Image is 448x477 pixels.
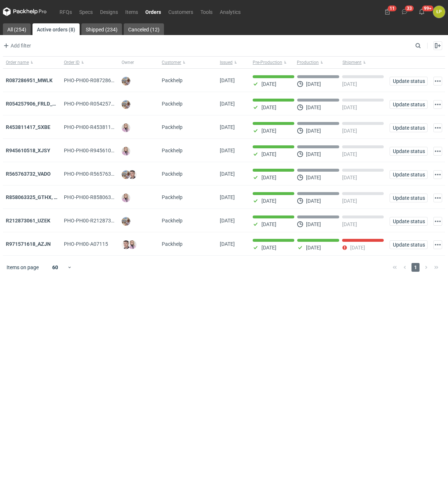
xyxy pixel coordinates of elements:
span: Owner [122,60,134,65]
span: Update status [393,219,424,224]
span: 29/08/2025 [220,171,235,177]
a: RFQs [56,7,76,16]
p: [DATE] [342,175,357,180]
p: [DATE] [306,128,321,134]
a: Designs [96,7,122,16]
img: Michał Palasek [122,217,130,226]
p: [DATE] [342,151,357,157]
span: Production [297,60,319,65]
span: PHO-PH00-A07115 [64,241,108,247]
button: Update status [390,77,428,85]
button: 33 [399,6,410,18]
span: Issued [220,60,233,65]
button: Update status [390,123,428,132]
a: Canceled (12) [124,23,164,35]
span: Packhelp [162,218,183,224]
p: [DATE] [306,245,321,251]
img: Klaudia Wiśniewska [122,123,130,132]
img: Maciej Sikora [128,170,137,179]
div: 60 [43,262,67,272]
p: [DATE] [350,245,365,251]
a: Orders [142,7,165,16]
button: Issued [217,57,250,68]
span: 27/08/2025 [220,194,235,200]
span: PHO-PH00-R054257906_FRLD_GMZJ_SABM [64,101,166,107]
span: 1 [411,263,420,272]
button: Actions [433,147,442,156]
span: Packhelp [162,171,183,177]
p: [DATE] [261,221,276,227]
p: [DATE] [306,151,321,157]
p: [DATE] [306,81,321,87]
span: Update status [393,79,424,84]
a: Customers [165,7,197,16]
button: Actions [433,217,442,226]
span: PHO-PH00-R212873061_UZEK [64,218,134,224]
p: [DATE] [342,198,357,204]
p: [DATE] [261,175,276,180]
a: R858063325_GTHX, NNPL, JAAG, JGXY, QTVD, WZHN, ITNR, EUMI [6,194,158,200]
button: Actions [433,123,442,132]
span: PHO-PH00-R087286951_MWLK [64,77,137,83]
span: Update status [393,172,424,177]
button: Update status [390,170,428,179]
span: PHO-PH00-R565763732_VADO [64,171,135,177]
span: 18/08/2025 [220,241,235,247]
span: Packhelp [162,241,183,247]
p: [DATE] [342,128,357,134]
span: Packhelp [162,101,183,107]
p: [DATE] [306,198,321,204]
button: Production [295,57,341,68]
button: Actions [433,170,442,179]
strong: R453811417_SXBE [6,124,50,130]
button: 11 [382,6,393,18]
button: Update status [390,194,428,202]
span: Packhelp [162,124,183,130]
p: [DATE] [342,81,357,87]
p: [DATE] [261,245,276,251]
span: 26/08/2025 [220,218,235,224]
img: Michał Palasek [122,100,130,109]
button: Actions [433,100,442,109]
img: Michał Palasek [122,77,130,85]
span: Update status [393,125,424,130]
p: [DATE] [261,198,276,204]
a: Items [122,7,142,16]
strong: R565763732_VADO [6,171,51,177]
span: Add filter [2,41,31,50]
span: PHO-PH00-R858063325_GTHX,-NNPL,-JAAG,-JGXY,-QTVD,-WZHN,-ITNR,-EUMI [64,194,243,200]
span: Update status [393,102,424,107]
span: 04/09/2025 [220,101,235,107]
button: Update status [390,217,428,226]
p: [DATE] [261,128,276,134]
button: Actions [433,240,442,249]
button: Update status [390,100,428,109]
img: Maciej Sikora [122,240,130,249]
p: [DATE] [261,104,276,110]
span: PHO-PH00-R453811417_SXBE [64,124,134,130]
a: R945610518_XJSY [6,148,50,153]
span: Pre-Production [253,60,282,65]
p: [DATE] [306,221,321,227]
a: Specs [76,7,96,16]
button: Shipment [341,57,387,68]
span: Items on page [7,264,39,271]
input: Search [414,41,437,50]
span: Update status [393,195,424,201]
a: Active orders (8) [32,23,80,35]
button: Actions [433,194,442,202]
span: Customer [162,60,181,65]
img: Klaudia Wiśniewska [122,194,130,202]
button: Add filter [1,41,31,50]
img: Klaudia Wiśniewska [122,147,130,156]
button: 99+ [416,6,428,18]
p: [DATE] [306,175,321,180]
p: [DATE] [261,151,276,157]
img: Michał Palasek [122,170,130,179]
a: R971571618_AZJN [6,241,51,247]
button: Actions [433,77,442,85]
a: R087286951_MWLK [6,77,53,83]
